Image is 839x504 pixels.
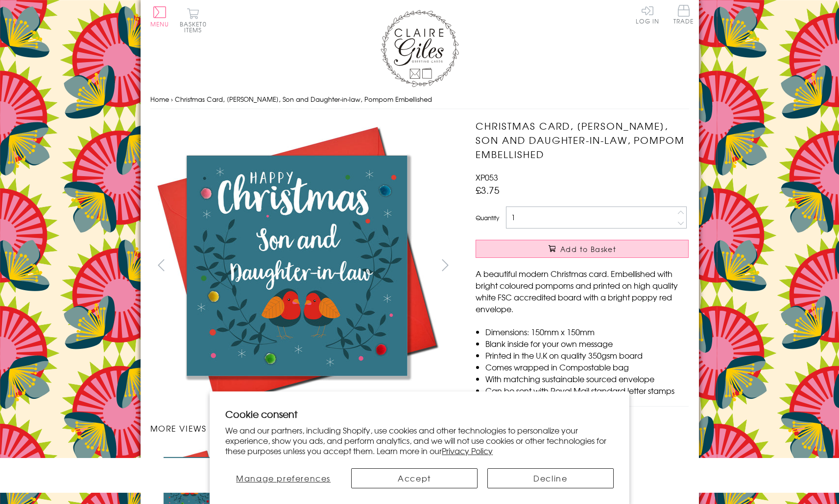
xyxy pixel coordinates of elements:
label: Quantity [476,213,499,222]
li: Dimensions: 150mm x 150mm [485,326,689,338]
img: Claire Giles Greetings Cards [381,10,459,87]
li: With matching sustainable sourced envelope [485,373,689,385]
span: › [171,94,173,104]
li: Can be sent with Royal Mail standard letter stamps [485,385,689,396]
p: We and our partners, including Shopify, use cookies and other technologies to personalize your ex... [225,425,614,456]
button: Basket0 items [180,8,207,33]
button: Add to Basket [476,240,689,258]
span: Menu [150,20,169,28]
li: Printed in the U.K on quality 350gsm board [485,349,689,361]
a: Home [150,94,169,104]
span: XP053 [476,171,498,183]
nav: breadcrumbs [150,90,689,110]
span: Christmas Card, [PERSON_NAME], Son and Daughter-in-law, Pompom Embellished [175,94,432,104]
span: Add to Basket [560,244,616,254]
button: Decline [487,468,614,488]
span: £3.75 [476,183,500,197]
button: Manage preferences [225,468,341,488]
a: Log In [636,5,659,24]
h1: Christmas Card, [PERSON_NAME], Son and Daughter-in-law, Pompom Embellished [476,119,689,161]
img: Christmas Card, Robins, Son and Daughter-in-law, Pompom Embellished [456,119,750,412]
button: Menu [150,6,169,27]
li: Comes wrapped in Compostable bag [485,361,689,373]
span: Manage preferences [236,472,331,484]
button: Accept [351,468,478,488]
a: Trade [673,5,694,26]
li: Blank inside for your own message [485,338,689,349]
h2: Cookie consent [225,407,614,421]
button: prev [150,254,172,276]
p: A beautiful modern Christmas card. Embellished with bright coloured pompoms and printed on high q... [476,268,689,315]
span: 0 items [184,20,207,34]
h3: More views [150,422,456,434]
a: Privacy Policy [442,445,493,457]
img: Christmas Card, Robins, Son and Daughter-in-law, Pompom Embellished [150,119,444,412]
button: next [434,254,456,276]
span: Trade [673,5,694,24]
